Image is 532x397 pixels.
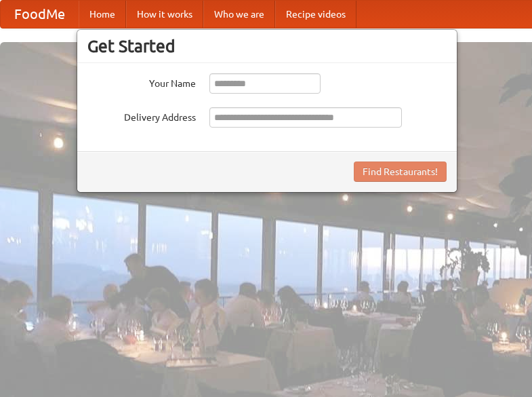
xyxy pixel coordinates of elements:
[126,1,203,28] a: How it works
[354,162,447,182] button: Find Restaurants!
[275,1,356,28] a: Recipe videos
[79,1,126,28] a: Home
[1,1,79,28] a: FoodMe
[87,107,196,124] label: Delivery Address
[87,73,196,90] label: Your Name
[87,36,447,56] h3: Get Started
[203,1,275,28] a: Who we are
